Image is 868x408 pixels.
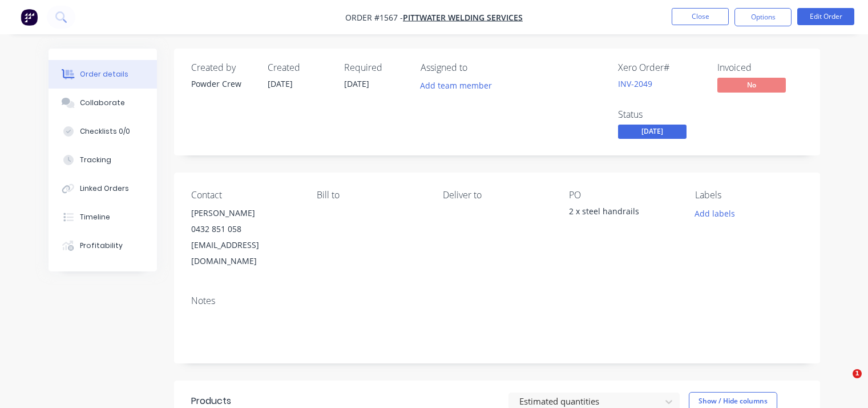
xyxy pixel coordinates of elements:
a: INV-2049 [618,78,652,89]
span: No [717,78,786,92]
div: [PERSON_NAME] [191,205,299,221]
button: Edit Order [797,8,854,25]
div: Invoiced [717,62,803,73]
button: Close [672,8,729,25]
button: Options [734,8,792,26]
div: Order details [80,69,128,79]
div: Powder Crew [191,78,254,90]
button: [DATE] [618,125,687,142]
div: Linked Orders [80,183,129,194]
span: [DATE] [344,78,369,89]
button: Linked Orders [49,174,157,203]
img: Factory [21,9,38,26]
div: Created [268,62,330,73]
div: Timeline [80,212,110,222]
div: Profitability [80,241,123,251]
button: Add labels [689,205,741,221]
div: Collaborate [80,98,125,108]
div: [EMAIL_ADDRESS][DOMAIN_NAME] [191,237,299,269]
div: 2 x steel handrails [569,205,677,221]
div: Assigned to [421,62,535,73]
iframe: Intercom live chat [829,369,857,397]
div: Labels [695,190,803,201]
div: PO [569,190,677,201]
span: [DATE] [268,78,293,89]
div: Created by [191,62,254,73]
div: Xero Order # [618,62,704,73]
button: Timeline [49,203,157,231]
div: 0432 851 058 [191,221,299,237]
span: [DATE] [618,125,687,139]
button: Add team member [414,78,498,93]
div: [PERSON_NAME]0432 851 058[EMAIL_ADDRESS][DOMAIN_NAME] [191,205,299,269]
div: Checklists 0/0 [80,126,130,137]
button: Profitability [49,231,157,260]
button: Order details [49,60,157,89]
div: Deliver to [443,190,551,201]
button: Add team member [421,78,498,93]
span: Order #1567 - [345,12,403,23]
div: Notes [191,295,803,306]
a: Pittwater Welding Services [403,12,523,23]
div: Products [191,394,231,408]
div: Tracking [80,155,111,165]
button: Tracking [49,146,157,174]
div: Required [344,62,407,73]
div: Status [618,109,704,120]
div: Bill to [317,190,425,201]
span: 1 [853,369,862,378]
div: Contact [191,190,299,201]
button: Checklists 0/0 [49,117,157,146]
button: Collaborate [49,89,157,117]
